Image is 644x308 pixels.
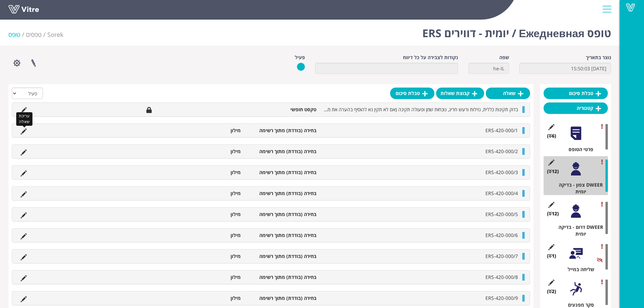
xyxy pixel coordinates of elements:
[16,112,32,126] div: עריכת שאלה
[547,288,556,295] span: (2 )
[168,274,244,281] li: מילון
[26,30,42,39] a: טפסים
[8,30,26,39] li: טופס
[168,127,244,134] li: מילון
[485,148,518,155] span: ERS-420-000/2
[289,106,518,113] span: בדוק תקינות כללית, נזילות ורעש חריג, נוכחות שמן ופעולה תקינה (אם לא תקין נא להוסיף בהערה את מספר ...
[422,17,611,46] h1: טופס Ежедневная / יומית - דווירים ERS
[485,211,518,217] span: ERS-420-000/5
[485,127,518,134] span: ERS-420-000/1
[168,211,244,218] li: מילון
[544,88,608,99] a: טבלת סיכום
[549,266,608,273] div: שליחה במייל
[436,88,484,99] a: קבוצת שאלות
[244,274,320,281] li: בחירה (בודדת) מתוך רשימה
[485,190,518,196] span: ERS-420-000/4
[547,168,559,175] span: (12 )
[297,63,305,71] img: yes
[586,54,611,61] label: נוצר בתאריך
[168,295,244,302] li: מילון
[244,211,320,218] li: בחירה (בודדת) מתוך רשימה
[244,253,320,260] li: בחירה (בודדת) מתוך רשימה
[244,106,320,113] li: טקסט חופשי
[485,253,518,259] span: ERS-420-000/7
[244,190,320,197] li: בחירה (בודדת) מתוך רשימה
[244,169,320,176] li: בחירה (בודדת) מתוך רשימה
[403,54,458,61] label: נקודות לצבירה על כל דיווח
[485,232,518,238] span: ERS-420-000/6
[168,190,244,197] li: מילון
[486,88,530,99] a: שאלה
[547,133,556,139] span: (6 )
[295,54,305,61] label: פעיל
[47,30,63,39] span: 209
[549,182,608,195] div: DWEER צפון - בדיקה יומית
[485,274,518,280] span: ERS-420-000/8
[168,148,244,155] li: מילון
[547,210,559,217] span: (12 )
[168,169,244,176] li: מילון
[168,253,244,260] li: מילון
[485,295,518,301] span: ERS-420-000/9
[549,146,608,153] div: פרטי הטופס
[485,169,518,175] span: ERS-420-000/3
[499,54,509,61] label: שפה
[244,148,320,155] li: בחירה (בודדת) מתוך רשימה
[168,232,244,239] li: מילון
[547,253,556,259] span: (1 )
[244,295,320,302] li: בחירה (בודדת) מתוך רשימה
[544,102,608,114] a: קטגוריה
[244,232,320,239] li: בחירה (בודדת) מתוך רשימה
[244,127,320,134] li: בחירה (בודדת) מתוך רשימה
[549,224,608,237] div: DWEER דרום - בדיקה יומית
[390,88,434,99] a: טבלת סיכום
